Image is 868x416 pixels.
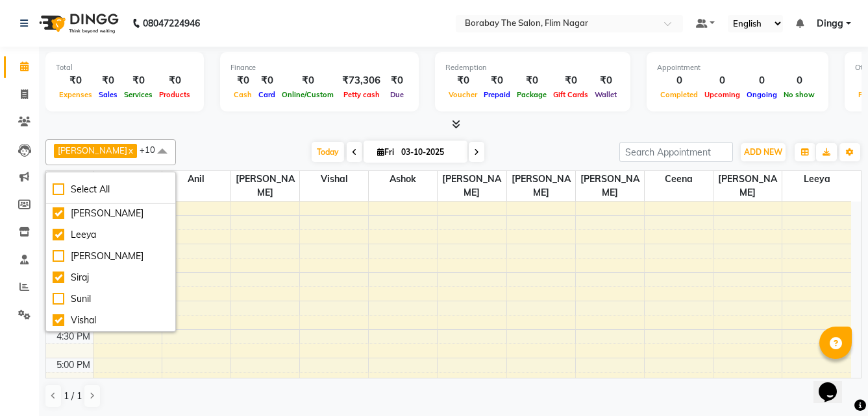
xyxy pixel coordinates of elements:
[397,143,462,162] input: 2025-10-03
[337,73,386,88] div: ₹73,306
[53,228,169,242] div: Leeya
[780,90,818,99] span: No show
[93,171,162,187] span: Siraj
[701,90,743,99] span: Upcoming
[54,358,93,372] div: 5:00 PM
[156,73,193,88] div: ₹0
[591,73,620,88] div: ₹0
[701,73,743,88] div: 0
[300,171,368,187] span: Vishal
[619,142,733,162] input: Search Appointment
[741,143,786,161] button: ADD NEW
[576,171,644,201] span: [PERSON_NAME]
[46,171,93,185] div: Stylist
[127,145,133,156] a: x
[121,90,156,99] span: Services
[657,90,701,99] span: Completed
[645,171,713,187] span: Ceena
[312,142,344,162] span: Today
[480,90,514,99] span: Prepaid
[445,73,480,88] div: ₹0
[53,183,169,196] div: Select All
[121,73,156,88] div: ₹0
[156,90,193,99] span: Products
[813,364,855,403] iframe: chat widget
[255,90,279,99] span: Card
[657,73,701,88] div: 0
[95,73,121,88] div: ₹0
[374,147,397,157] span: Fri
[53,314,169,327] div: Vishal
[744,147,782,157] span: ADD NEW
[95,90,121,99] span: Sales
[143,5,200,41] b: 08047224946
[53,207,169,220] div: [PERSON_NAME]
[817,17,843,30] span: Dingg
[33,5,122,41] img: logo
[231,171,299,201] span: [PERSON_NAME]
[53,271,169,284] div: Siraj
[56,73,95,88] div: ₹0
[507,171,575,201] span: [PERSON_NAME]
[162,171,230,187] span: Anil
[713,171,782,201] span: [PERSON_NAME]
[230,62,408,73] div: Finance
[53,292,169,306] div: Sunil
[58,145,127,156] span: [PERSON_NAME]
[445,90,480,99] span: Voucher
[438,171,506,201] span: [PERSON_NAME]
[550,90,591,99] span: Gift Cards
[369,171,437,187] span: Ashok
[657,62,818,73] div: Appointment
[445,62,620,73] div: Redemption
[743,90,780,99] span: Ongoing
[514,90,550,99] span: Package
[480,73,514,88] div: ₹0
[140,144,165,155] span: +10
[279,73,337,88] div: ₹0
[386,73,408,88] div: ₹0
[56,90,95,99] span: Expenses
[230,73,255,88] div: ₹0
[782,171,851,187] span: Leeya
[591,90,620,99] span: Wallet
[230,90,255,99] span: Cash
[255,73,279,88] div: ₹0
[550,73,591,88] div: ₹0
[53,249,169,263] div: [PERSON_NAME]
[279,90,337,99] span: Online/Custom
[340,90,383,99] span: Petty cash
[514,73,550,88] div: ₹0
[56,62,193,73] div: Total
[780,73,818,88] div: 0
[64,389,82,403] span: 1 / 1
[387,90,407,99] span: Due
[54,330,93,343] div: 4:30 PM
[743,73,780,88] div: 0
